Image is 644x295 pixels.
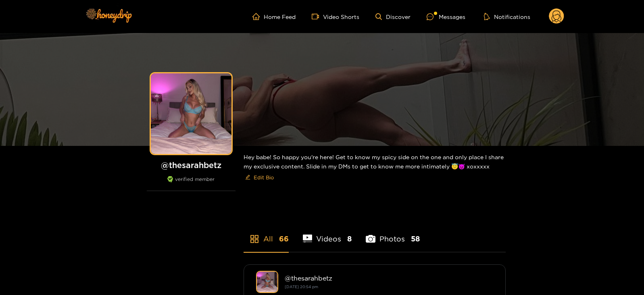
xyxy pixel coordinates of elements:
span: 58 [411,234,420,244]
span: edit [245,175,250,181]
span: home [252,13,264,20]
div: Messages [427,12,465,21]
div: Hey babe! So happy you're here! Get to know my spicy side on the one and only place I share my ex... [244,146,506,190]
div: @ thesarahbetz [285,274,493,282]
span: Edit Bio [254,173,274,181]
h1: @ thesarahbetz [147,160,236,170]
small: [DATE] 20:54 pm [285,285,318,289]
button: editEdit Bio [244,171,275,184]
img: thesarahbetz [256,271,278,293]
div: verified member [147,176,236,191]
span: appstore [250,234,259,244]
li: All [244,216,289,252]
a: Video Shorts [312,13,359,20]
li: Videos [303,216,352,252]
a: Home Feed [252,13,296,20]
span: 8 [347,234,352,244]
a: Discover [375,13,411,20]
li: Photos [366,216,420,252]
button: Notifications [481,12,533,21]
span: video-camera [312,13,323,20]
span: 66 [279,234,289,244]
